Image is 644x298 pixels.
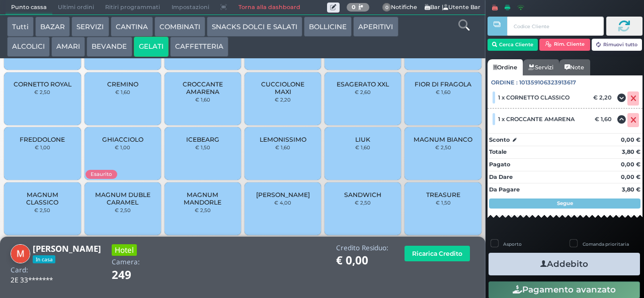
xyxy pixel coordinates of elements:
small: € 4,00 [274,200,291,206]
small: € 1,00 [115,144,130,150]
span: CUCCIOLONE MAXI [253,80,313,95]
strong: 3,80 € [622,148,640,155]
span: Punto cassa [6,1,52,15]
span: Ritiri programmati [100,1,166,15]
small: € 1,50 [195,144,210,150]
small: € 2,50 [34,207,50,213]
strong: Segue [557,200,573,207]
small: € 1,60 [115,89,130,95]
button: APERITIVI [353,17,398,37]
span: 1 x CORNETTO CLASSICO [498,94,570,101]
span: ICEBEARG [186,136,219,143]
button: BAZAR [35,17,70,37]
span: SANDWICH [344,191,381,198]
button: AMARI [51,37,85,57]
button: COMBINATI [154,17,205,37]
label: Comanda prioritaria [583,241,629,247]
span: FREDDOLONE [20,136,65,143]
span: CREMINO [107,80,138,88]
button: Addebito [489,253,640,275]
span: MAGNUM CLASSICO [13,191,72,206]
span: MAGNUM BIANCO [414,136,472,143]
h1: 249 [112,269,159,281]
button: Ricarica Credito [405,246,470,261]
strong: Totale [489,148,507,155]
span: TREASURE [426,191,460,198]
button: CAFFETTERIA [170,37,228,57]
strong: 0,00 € [621,136,640,143]
button: SNACKS DOLCI E SALATI [207,17,302,37]
button: Cerca Cliente [488,39,538,51]
button: GELATI [134,37,169,57]
span: GHIACCIOLO [102,136,143,143]
small: € 1,60 [195,96,210,103]
strong: 3,80 € [622,186,640,193]
small: € 2,50 [195,207,211,213]
span: 0 [382,3,391,12]
small: € 1,50 [436,200,451,206]
span: MAGNUM DUBLE CARAMEL [93,191,152,206]
span: MAGNUM MANDORLE [173,191,233,206]
span: Impostazioni [166,1,215,15]
small: € 2,50 [355,200,371,206]
small: € 2,20 [275,96,291,103]
small: € 2,50 [435,144,451,150]
button: Tutti [7,17,34,37]
span: 101359106323913617 [519,78,576,87]
a: Note [559,59,590,75]
span: LIUK [355,136,370,143]
button: CANTINA [111,17,153,37]
h4: Camera: [112,258,140,266]
h1: € 0,00 [336,254,388,267]
h4: Card: [11,266,28,274]
button: SERVIZI [71,17,109,37]
span: Ordine : [491,78,518,87]
button: Rimuovi tutto [592,39,642,51]
span: In casa [33,255,55,263]
button: BOLLICINE [304,17,352,37]
small: € 1,60 [436,89,451,95]
small: € 1,60 [355,144,370,150]
small: € 2,50 [34,89,50,95]
a: Torna alla dashboard [232,1,305,15]
img: Maria Capuano [11,244,30,264]
h3: Hotel [112,244,137,256]
b: 0 [352,4,356,11]
strong: 0,00 € [621,161,640,168]
strong: 0,00 € [621,173,640,180]
b: [PERSON_NAME] [33,243,101,254]
span: [PERSON_NAME] [256,191,310,198]
label: Asporto [503,241,522,247]
div: € 2,20 [592,94,617,101]
small: € 1,60 [275,144,290,150]
span: Ultimi ordini [52,1,100,15]
span: CROCCANTE AMARENA [173,80,233,95]
strong: Da Pagare [489,186,520,193]
strong: Da Dare [489,173,513,180]
small: € 2,50 [115,207,131,213]
strong: Pagato [489,161,510,168]
span: Esaurito [86,170,117,178]
input: Codice Cliente [507,17,603,36]
button: ALCOLICI [7,37,50,57]
small: € 2,60 [355,89,371,95]
span: FIOR DI FRAGOLA [415,80,471,88]
button: Rim. Cliente [539,39,590,51]
h4: Credito Residuo: [336,244,388,252]
span: ESAGERATO XXL [337,80,389,88]
a: Ordine [488,59,523,75]
div: € 1,60 [593,116,617,123]
small: € 1,00 [35,144,50,150]
span: CORNETTO ROYAL [14,80,71,88]
span: 1 x CROCCANTE AMARENA [498,116,575,123]
button: BEVANDE [87,37,132,57]
a: Servizi [523,59,559,75]
span: LEMONISSIMO [260,136,306,143]
strong: Sconto [489,136,510,144]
